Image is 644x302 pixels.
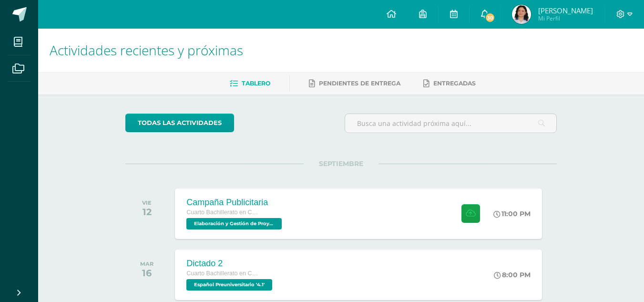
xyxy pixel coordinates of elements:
[485,12,495,23] span: 30
[538,14,593,22] span: Mi Perfil
[242,80,270,87] span: Tablero
[309,76,400,91] a: Pendientes de entrega
[186,209,258,216] span: Cuarto Bachillerato en Ciencias y Letras
[493,209,531,218] div: 11:00 PM
[230,76,270,91] a: Tablero
[140,260,153,267] div: MAR
[142,206,152,218] div: 12
[494,271,531,279] div: 8:00 PM
[140,267,153,279] div: 16
[125,114,234,132] a: todas las Actividades
[186,259,275,269] div: Dictado 2
[304,159,378,168] span: SEPTIEMBRE
[186,198,284,208] div: Campaña Publicitaria
[142,199,152,206] div: VIE
[319,80,400,87] span: Pendientes de entrega
[186,270,258,277] span: Cuarto Bachillerato en Ciencias y Letras
[345,114,556,133] input: Busca una actividad próxima aquí...
[433,80,476,87] span: Entregadas
[186,218,282,229] span: Elaboración y Gestión de Proyectos '4.1'
[512,5,531,24] img: e592805e0c25a75c3b5b9f7a065aad8d.png
[186,279,272,291] span: Español Preuniversitario '4.1'
[538,6,593,15] span: [PERSON_NAME]
[423,76,476,91] a: Entregadas
[50,41,243,59] span: Actividades recientes y próximas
